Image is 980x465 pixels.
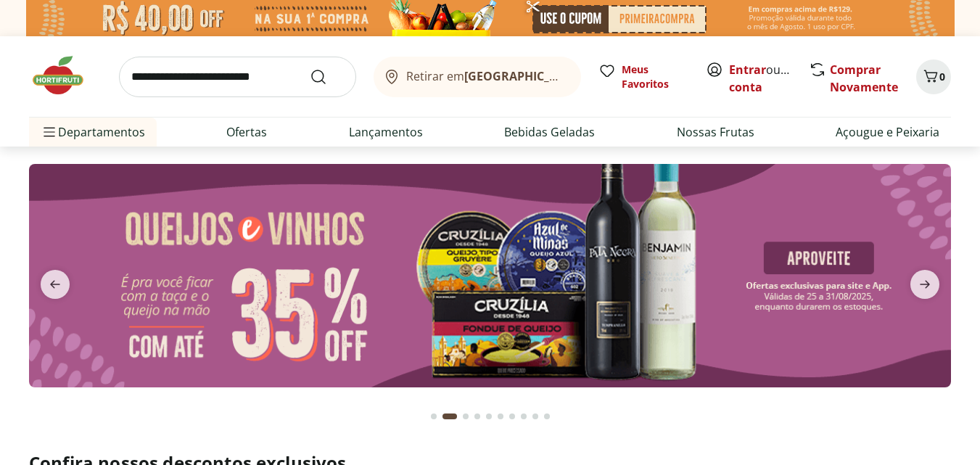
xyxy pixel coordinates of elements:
[349,123,423,141] a: Lançamentos
[310,68,345,86] button: Submit Search
[729,62,809,95] a: Criar conta
[440,399,460,434] button: Current page from fs-carousel
[729,61,794,96] span: ou
[483,399,495,434] button: Go to page 5 from fs-carousel
[916,59,951,94] button: Carrinho
[939,70,945,83] span: 0
[495,399,506,434] button: Go to page 6 from fs-carousel
[406,70,567,83] span: Retirar em
[506,399,518,434] button: Go to page 7 from fs-carousel
[464,68,709,84] b: [GEOGRAPHIC_DATA]/[GEOGRAPHIC_DATA]
[677,123,754,141] a: Nossas Frutas
[530,399,541,434] button: Go to page 9 from fs-carousel
[830,62,898,95] a: Comprar Novamente
[226,123,267,141] a: Ofertas
[119,57,356,97] input: search
[29,270,81,299] button: previous
[598,62,688,91] a: Meus Favoritos
[541,399,553,434] button: Go to page 10 from fs-carousel
[622,62,688,91] span: Meus Favoritos
[460,399,472,434] button: Go to page 3 from fs-carousel
[29,54,102,97] img: Hortifruti
[729,62,766,78] a: Entrar
[518,399,530,434] button: Go to page 8 from fs-carousel
[472,399,483,434] button: Go to page 4 from fs-carousel
[41,115,145,149] span: Departamentos
[374,57,581,97] button: Retirar em[GEOGRAPHIC_DATA]/[GEOGRAPHIC_DATA]
[504,123,595,141] a: Bebidas Geladas
[836,123,939,141] a: Açougue e Peixaria
[41,115,58,149] button: Menu
[29,164,951,387] img: queijos e vinhos
[428,399,440,434] button: Go to page 1 from fs-carousel
[899,270,951,299] button: next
